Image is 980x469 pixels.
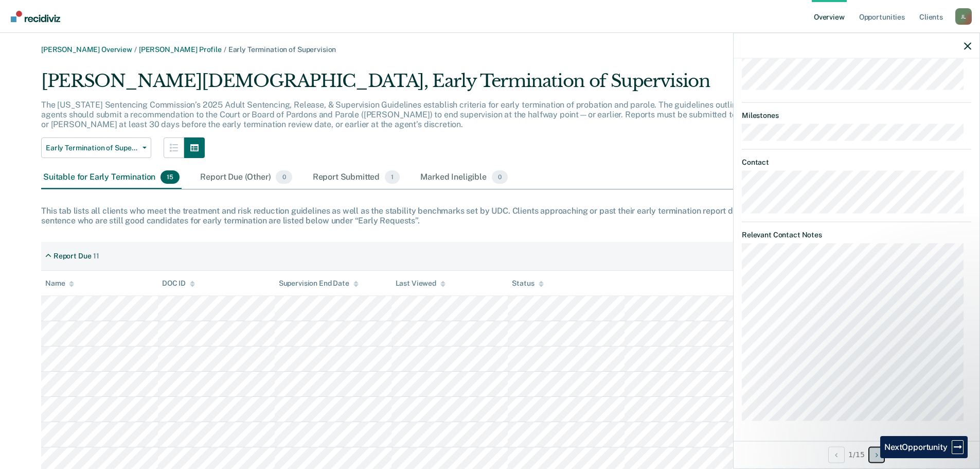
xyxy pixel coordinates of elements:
div: Report Due (Other) [198,166,294,189]
div: Report Due [54,252,92,260]
dt: Milestones [742,111,971,119]
dt: Contact [742,158,971,167]
div: Last Viewed [396,279,446,288]
button: Previous Opportunity [828,446,845,463]
div: Supervision End Date [279,279,359,288]
img: Recidiviz [11,11,60,22]
button: Profile dropdown button [955,8,972,25]
div: 1 / 15 [734,441,979,468]
a: [PERSON_NAME] Overview [41,45,132,54]
div: J L [955,8,972,25]
span: 1 [385,170,400,184]
span: 15 [161,170,180,184]
span: 0 [276,170,292,184]
a: [PERSON_NAME] Profile [139,45,222,54]
div: [PERSON_NAME][DEMOGRAPHIC_DATA], Early Termination of Supervision [41,71,776,100]
div: Suitable for Early Termination [41,166,182,189]
span: 0 [492,170,508,184]
p: The [US_STATE] Sentencing Commission’s 2025 Adult Sentencing, Release, & Supervision Guidelines e... [41,100,773,129]
div: Name [45,279,74,288]
div: DOC ID [162,279,195,288]
div: 11 [93,252,99,260]
span: Early Termination of Supervision [228,45,336,54]
div: Marked Ineligible [418,166,510,189]
span: Early Termination of Supervision [46,144,138,152]
dt: Relevant Contact Notes [742,231,971,239]
span: / [132,45,139,54]
span: / [222,45,228,54]
div: This tab lists all clients who meet the treatment and risk reduction guidelines as well as the st... [41,206,939,225]
button: Next Opportunity [868,446,885,463]
div: Report Submitted [311,166,402,189]
div: Status [512,279,543,288]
